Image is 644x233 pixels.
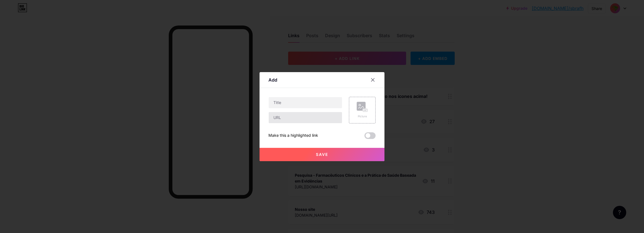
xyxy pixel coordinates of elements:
[268,77,277,83] div: Add
[269,112,342,123] input: URL
[269,97,342,108] input: Title
[316,152,328,157] span: Save
[268,132,318,139] div: Make this a highlighted link
[357,114,368,118] div: Picture
[260,148,384,161] button: Save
